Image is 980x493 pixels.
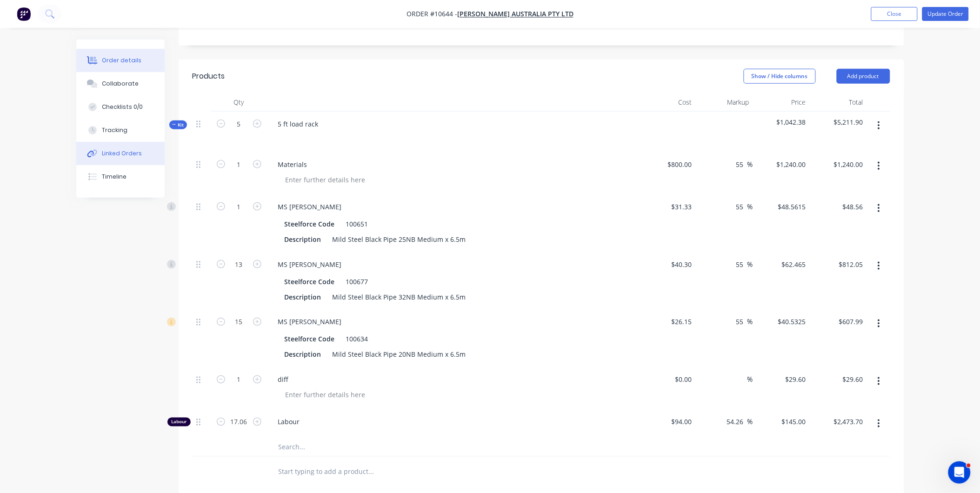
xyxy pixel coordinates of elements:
[271,258,349,271] div: MS [PERSON_NAME]
[278,438,464,456] input: Search...
[747,201,753,212] span: %
[271,117,326,131] div: 5 ft load rack
[329,348,470,361] div: Mild Steel Black Pipe 20NB Medium x 6.5m
[76,95,165,119] button: Checklists 0/0
[193,71,225,82] div: Products
[813,117,863,127] span: $5,211.90
[922,7,969,21] button: Update Order
[342,333,372,346] div: 100634
[281,217,339,231] div: Steelforce Code
[102,103,143,111] div: Checklists 0/0
[102,56,141,65] div: Order details
[696,93,753,112] div: Markup
[747,259,753,270] span: %
[76,142,165,165] button: Linked Orders
[639,93,696,112] div: Cost
[837,69,890,84] button: Add product
[329,233,470,246] div: Mild Steel Black Pipe 25NB Medium x 6.5m
[76,119,165,142] button: Tracking
[102,173,127,181] div: Timeline
[76,49,165,72] button: Order details
[342,275,372,288] div: 100677
[271,200,349,213] div: MS [PERSON_NAME]
[281,333,339,346] div: Steelforce Code
[407,10,457,19] span: Order #10644 -
[744,69,816,84] button: Show / Hide columns
[810,93,867,112] div: Total
[271,373,296,386] div: diff
[281,275,339,288] div: Steelforce Code
[102,126,127,134] div: Tracking
[76,72,165,95] button: Collaborate
[169,120,187,129] div: Kit
[278,417,635,427] span: Labour
[76,165,165,188] button: Timeline
[757,117,807,127] span: $1,042.38
[457,10,573,19] a: [PERSON_NAME] Australia Pty Ltd
[948,461,971,484] iframe: Intercom live chat
[281,290,325,304] div: Description
[747,374,753,385] span: %
[211,93,267,112] div: Qty
[747,159,753,170] span: %
[102,80,139,88] div: Collaborate
[747,317,753,327] span: %
[278,462,464,481] input: Start typing to add a product...
[172,121,184,128] span: Kit
[329,290,470,304] div: Mild Steel Black Pipe 32NB Medium x 6.5m
[102,149,142,158] div: Linked Orders
[17,7,31,21] img: Factory
[753,93,810,112] div: Price
[271,158,315,171] div: Materials
[871,7,918,21] button: Close
[281,233,325,246] div: Description
[747,417,753,427] span: %
[167,418,191,426] div: Labour
[342,217,372,231] div: 100651
[281,348,325,361] div: Description
[271,315,349,329] div: MS [PERSON_NAME]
